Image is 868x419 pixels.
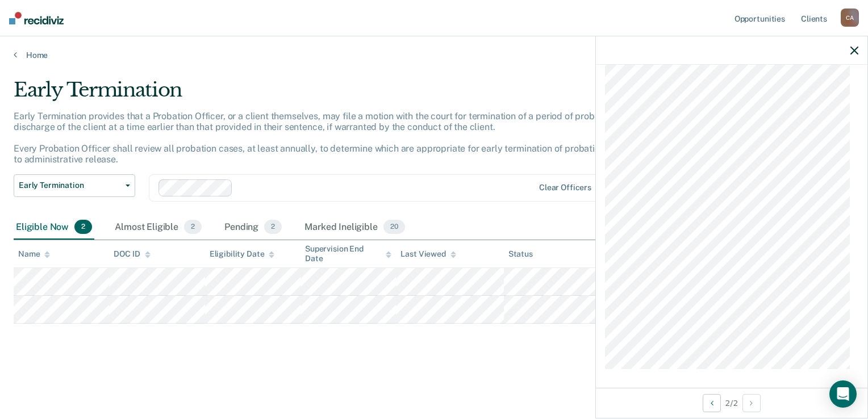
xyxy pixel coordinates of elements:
[112,215,204,240] div: Almost Eligible
[222,215,284,240] div: Pending
[305,244,391,263] div: Supervision End Date
[508,249,533,259] div: Status
[383,220,405,234] span: 20
[114,249,150,259] div: DOC ID
[74,220,92,234] span: 2
[539,183,591,192] div: Clear officers
[264,220,282,234] span: 2
[841,9,859,27] div: C A
[19,181,121,190] span: Early Termination
[9,12,64,24] img: Recidiviz
[829,380,857,408] div: Open Intercom Messenger
[184,220,202,234] span: 2
[400,249,456,259] div: Last Viewed
[14,215,94,240] div: Eligible Now
[742,394,761,412] button: Next Opportunity
[14,111,662,165] p: Early Termination provides that a Probation Officer, or a client themselves, may file a motion wi...
[14,50,854,60] a: Home
[14,78,665,111] div: Early Termination
[596,388,867,418] div: 2 / 2
[18,249,50,259] div: Name
[210,249,275,259] div: Eligibility Date
[302,215,407,240] div: Marked Ineligible
[703,394,721,412] button: Previous Opportunity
